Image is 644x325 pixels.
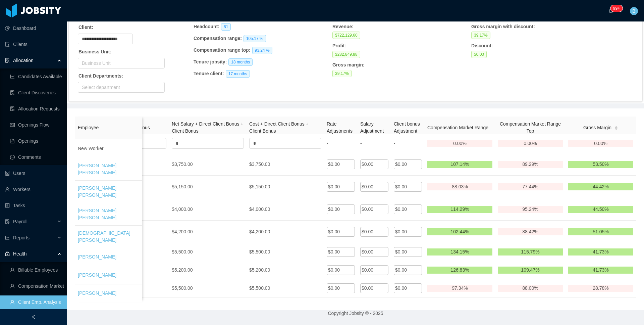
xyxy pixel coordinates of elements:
[221,23,231,31] span: 81
[78,230,130,243] a: [DEMOGRAPHIC_DATA][PERSON_NAME]
[172,285,193,291] span: $5,500.00
[450,228,469,235] span: 102.44%
[10,263,62,277] a: icon: userBillable Employees
[332,43,346,48] strong: Profit :
[249,121,309,134] span: Cost + Direct Client Bonus + Client Bonus
[13,58,34,63] span: Allocation
[362,229,373,234] span: $0.00
[13,235,30,240] span: Reports
[82,60,158,66] div: Business Unit
[172,206,193,212] span: $4,000.00
[78,146,104,151] span: New Worker
[450,206,469,213] span: 114.29%
[614,125,618,130] div: Sort
[194,36,242,41] strong: Compensation range :
[249,267,270,273] span: $5,200.00
[10,86,62,99] a: icon: file-searchClient Discoveries
[10,150,62,164] a: icon: messageComments
[593,183,608,190] span: 44.42%
[10,70,62,83] a: icon: line-chartCandidates Available
[471,24,535,29] strong: Gross margin with discount :
[244,35,266,42] span: 105.17 %
[362,206,373,212] span: $0.00
[395,267,407,273] span: $0.00
[172,267,193,273] span: $5,200.00
[194,59,227,64] strong: Tenure jobsity :
[394,121,420,134] span: Client bonus Adjustment
[228,58,253,66] span: 18 months
[194,71,224,76] strong: Tenure client :
[172,161,193,167] span: $3,750.00
[332,32,360,39] span: $722,129.60
[5,21,62,35] a: icon: pie-chartDashboard
[10,134,62,148] a: icon: file-textOpenings
[452,285,468,292] span: 97.34%
[5,38,62,51] a: icon: auditClients
[522,183,538,190] span: 77.44%
[452,183,468,190] span: 88.03%
[249,285,270,291] span: $5,500.00
[78,73,123,79] strong: Client Departments:
[13,251,26,257] span: Health
[362,267,373,273] span: $0.00
[249,229,270,234] span: $4,200.00
[395,229,407,234] span: $0.00
[10,102,62,115] a: icon: file-doneAllocation Requests
[471,51,487,58] span: $0.00
[593,267,608,274] span: 41.73%
[332,51,360,58] span: $282,849.88
[10,118,62,132] a: icon: idcardOpenings Flow
[194,24,219,29] strong: Headcount :
[332,62,365,67] strong: Gross margin :
[521,267,539,274] span: 109.47%
[332,70,352,77] span: 39.17 %
[252,47,272,54] span: 93.24 %
[78,254,116,260] a: [PERSON_NAME]
[395,206,407,212] span: $0.00
[78,272,116,278] a: [PERSON_NAME]
[10,295,62,309] a: icon: userClient Emp. Analysis
[328,229,340,234] span: $0.00
[249,161,270,167] span: $3,750.00
[521,248,539,256] span: 115.79%
[332,24,354,29] strong: Revenue :
[395,161,407,167] span: $0.00
[328,249,340,254] span: $0.00
[194,47,251,53] strong: Compensation range top :
[391,134,425,153] td: -
[328,184,340,189] span: $0.00
[522,161,538,168] span: 89.29%
[5,58,10,63] i: icon: solution
[395,285,407,291] span: $0.00
[13,219,28,224] span: Payroll
[522,206,538,213] span: 95.24%
[608,8,613,13] i: icon: bell
[327,121,353,134] span: Rate Adjustments
[360,121,384,134] span: Salary Adjustment
[362,184,373,189] span: $0.00
[614,125,618,127] i: icon: caret-up
[593,285,608,292] span: 28.78%
[226,70,250,78] span: 17 months
[78,208,116,220] a: [PERSON_NAME] [PERSON_NAME]
[78,125,99,130] span: Employee
[632,7,635,15] span: B
[328,206,340,212] span: $0.00
[594,140,607,147] span: 0.00%
[593,248,608,256] span: 41.73%
[10,279,62,293] a: icon: userCompensation Market
[78,163,116,175] a: [PERSON_NAME] [PERSON_NAME]
[395,249,407,254] span: $0.00
[593,206,608,213] span: 44.50%
[5,219,10,224] i: icon: file-protect
[5,235,10,240] i: icon: line-chart
[453,140,467,147] span: 0.00%
[324,134,358,153] td: -
[5,251,10,256] i: icon: medicine-box
[172,184,193,189] span: $5,150.00
[5,167,62,180] a: icon: robotUsers
[524,140,537,147] span: 0.00%
[249,184,270,189] span: $5,150.00
[172,229,193,234] span: $4,200.00
[362,161,373,167] span: $0.00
